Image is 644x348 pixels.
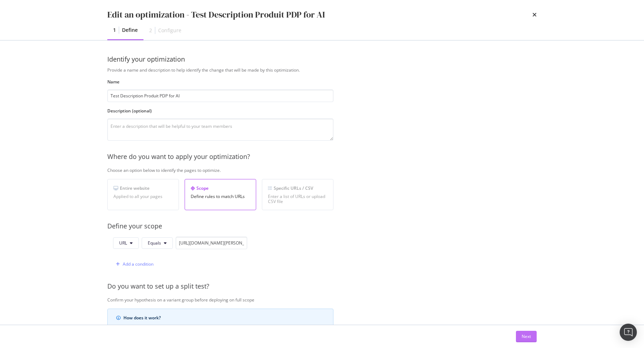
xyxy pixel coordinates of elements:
div: Specific URLs / CSV [268,185,327,191]
div: Identify your optimization [107,55,537,64]
label: Name [107,79,333,85]
button: Next [516,331,537,342]
div: Open Intercom Messenger [620,324,637,341]
div: Scope [191,185,250,191]
div: Edit an optimization - Test Description Produit PDP for AI [107,9,325,21]
span: Equals [148,240,161,246]
div: Applied to all your pages [113,194,173,199]
button: Equals [142,237,173,249]
div: Define your scope [107,222,572,231]
input: Enter an optimization name to easily find it back [107,90,333,102]
span: URL [119,240,127,246]
div: Define [122,26,138,34]
div: 2 [149,27,152,34]
div: How does it work? [123,315,325,321]
div: 1 [113,26,116,34]
div: times [532,9,537,21]
div: Confirm your hypothesis on a variant group before deploying on full scope [107,297,572,303]
div: Add a condition [123,261,153,267]
div: Define rules to match URLs [191,194,250,199]
div: Provide a name and description to help identify the change that will be made by this optimization. [107,67,572,73]
div: Configure [158,27,181,34]
div: Where do you want to apply your optimization? [107,152,572,161]
div: Entire website [113,185,173,191]
div: Next [522,333,531,339]
button: Add a condition [113,258,153,270]
div: Do you want to set up a split test? [107,282,572,291]
button: URL [113,237,139,249]
div: Enter a list of URLs or upload CSV file [268,194,327,204]
label: Description (optional) [107,108,333,114]
div: Choose an option below to identify the pages to optimize. [107,167,572,173]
